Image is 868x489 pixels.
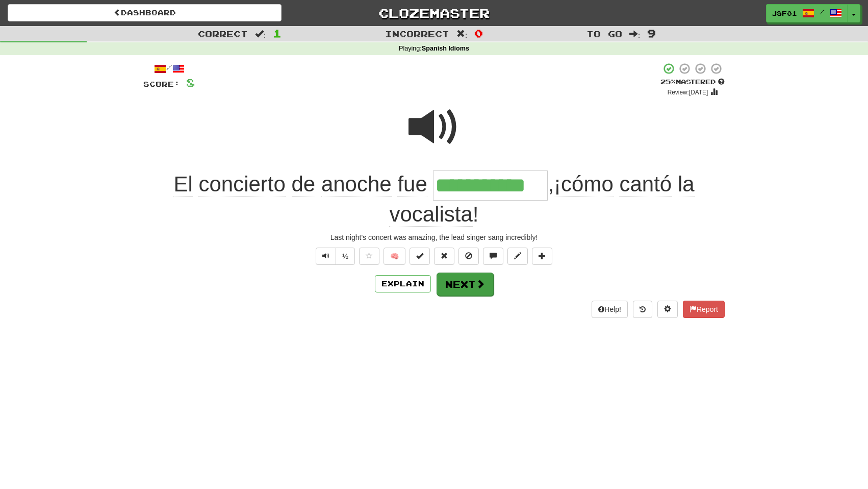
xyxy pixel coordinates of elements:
[772,9,797,18] span: JSF01
[592,301,628,318] button: Help!
[316,248,336,265] button: Play sentence audio (ctl+space)
[766,4,848,22] a: JSF01 /
[143,80,180,88] span: Score:
[389,202,472,227] span: vocalista
[554,172,614,197] span: ¡cómo
[629,30,641,38] span: :
[389,172,694,227] span: , !
[647,27,656,39] span: 9
[336,248,355,265] button: ½
[683,301,725,318] button: Report
[410,248,430,265] button: Set this sentence to 100% Mastered (alt+m)
[507,248,528,265] button: Edit sentence (alt+d)
[619,172,672,197] span: cantó
[678,172,695,197] span: la
[359,248,379,265] button: Favorite sentence (alt+f)
[434,248,454,265] button: Reset to 0% Mastered (alt+r)
[385,29,449,39] span: Incorrect
[532,248,552,265] button: Add to collection (alt+a)
[586,29,622,39] span: To go
[422,45,469,52] strong: Spanish Idioms
[8,4,282,21] a: Dashboard
[198,29,248,39] span: Correct
[437,273,494,296] button: Next
[375,275,431,292] button: Explain
[186,76,195,89] span: 8
[820,8,825,15] span: /
[483,248,503,265] button: Discuss sentence (alt+u)
[321,172,392,197] span: anoche
[384,248,405,265] button: 🧠
[397,172,427,197] span: fue
[458,248,479,265] button: Ignore sentence (alt+i)
[273,27,282,39] span: 1
[633,301,652,318] button: Round history (alt+y)
[292,172,316,197] span: de
[143,62,195,75] div: /
[314,248,355,265] div: Text-to-speech controls
[173,172,192,197] span: El
[255,30,266,38] span: :
[297,4,571,22] a: Clozemaster
[668,89,708,96] small: Review: [DATE]
[660,78,725,87] div: Mastered
[198,172,285,197] span: concierto
[143,232,725,242] div: Last night's concert was amazing, the lead singer sang incredibly!
[474,27,483,39] span: 0
[456,30,468,38] span: :
[660,78,676,86] span: 25 %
